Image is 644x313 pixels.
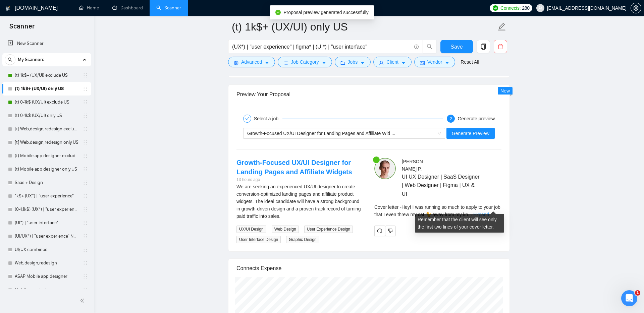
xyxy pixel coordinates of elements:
span: holder [83,274,88,279]
span: holder [83,73,88,78]
a: searchScanner [156,5,181,11]
span: UX/UI Design [236,226,266,233]
span: folder [340,60,345,65]
a: [t] Web,design,redesign exclude US [15,122,78,136]
button: barsJob Categorycaret-down [278,57,332,67]
span: user [379,60,384,65]
span: Advanced [241,58,262,66]
button: search [5,54,15,65]
span: caret-down [265,60,269,65]
a: (UI*) | "user interface" [15,216,78,230]
button: Generate Preview [446,128,495,139]
span: setting [234,60,238,65]
span: redo [375,228,385,234]
span: 1 [635,290,640,296]
span: caret-down [445,60,449,65]
a: dashboardDashboard [112,5,143,11]
a: Web,design,redesign [15,256,78,270]
button: delete [494,40,507,53]
a: New Scanner [8,37,86,50]
a: (UI/UX*) | "user experience" NEW [15,230,78,243]
span: Job Category [291,58,319,66]
a: (t) Mobile app designer exclude US [15,149,78,163]
iframe: Intercom live chat [621,290,637,306]
span: caret-down [322,60,326,65]
span: Web Design [272,226,299,233]
a: Reset All [461,58,479,66]
button: Save [440,40,473,53]
button: copy [477,40,490,53]
div: Generate preview [458,115,495,123]
span: Proposal preview generated successfully [283,10,369,15]
a: (0-1,1k$) (UX*) | "user experience" [15,203,78,216]
span: user [538,6,543,10]
div: Select a job [254,115,282,123]
span: caret-down [360,60,365,65]
span: My Scanners [18,53,44,66]
span: Graphic Design [286,236,319,243]
span: info-circle [414,45,419,49]
span: holder [83,287,88,293]
span: 2 [450,117,452,121]
span: 280 [522,4,529,12]
button: search [423,40,436,53]
a: Mobile app designer [15,283,78,297]
span: edit [497,22,506,31]
span: Cover letter - Hey! I was running so much to apply to your job that I even threw my cat 🐈 away fr... [374,204,500,217]
span: check [245,117,249,121]
span: Generate Preview [452,130,489,137]
span: copy [477,44,490,50]
span: bars [283,60,288,65]
button: dislike [385,226,396,236]
a: 1k$+ (UX*) | "user experience" [15,189,78,203]
a: (t) 0-1k$ (UX/UI) only US [15,109,78,122]
span: holder [83,193,88,199]
a: setting [631,5,641,11]
button: redo [374,226,385,236]
span: New [500,88,510,93]
li: My Scanners [2,53,91,297]
span: User Interface Design [236,236,281,243]
li: New Scanner [2,37,91,50]
div: Remember that the client will see only the first two lines of your cover letter. [415,214,504,233]
span: delete [494,44,507,50]
img: upwork-logo.png [493,5,498,11]
span: holder [83,247,88,252]
span: Vendor [427,58,442,66]
div: 13 hours ago [236,177,364,183]
span: Growth-Focused UX/UI Designer for Landing Pages and Affiliate Wid ... [247,131,395,136]
span: check-circle [275,10,281,15]
button: idcardVendorcaret-down [414,57,455,67]
a: UI/UX combined [15,243,78,256]
span: Connects: [500,4,521,12]
input: Scanner name... [232,18,496,35]
a: Growth-Focused UX/UI Designer for Landing Pages and Affiliate Widgets [236,159,352,176]
img: logo [6,3,10,14]
div: Preview Your Proposal [236,85,501,104]
span: holder [83,113,88,118]
span: holder [83,234,88,239]
span: holder [83,220,88,226]
span: Scanner [4,21,40,36]
a: (t) Mobile app designer only US [15,163,78,176]
span: holder [83,100,88,105]
span: Jobs [348,58,358,66]
button: userClientcaret-down [373,57,412,67]
a: (t) 1k$+ (UX/UI) only US [15,82,78,96]
a: (t) 1k$+ (UX/UI) exclude US [15,69,78,82]
button: settingAdvancedcaret-down [228,57,275,67]
span: caret-down [401,60,406,65]
span: Save [450,43,463,51]
div: Connects Expense [236,259,501,278]
span: holder [83,153,88,159]
button: setting [631,3,641,13]
span: Client [386,58,398,66]
a: Saas + Design [15,176,78,189]
span: search [5,57,15,62]
span: dislike [388,228,393,234]
span: User Experience Design [304,226,353,233]
span: holder [83,126,88,132]
span: double-left [80,297,87,304]
a: (t) 0-1k$ (UX/UI) exclude US [15,96,78,109]
span: search [423,44,436,50]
